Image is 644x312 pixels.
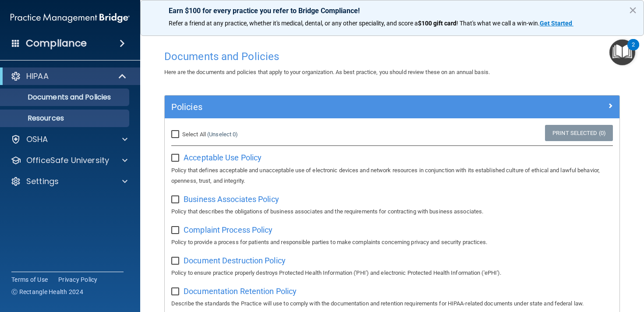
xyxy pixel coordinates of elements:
[184,153,262,162] span: Acceptable Use Policy
[171,131,181,138] input: Select All (Unselect 0)
[169,20,418,27] span: Refer a friend at any practice, whether it's medical, dental, or any other speciality, and score a
[26,71,49,82] p: HIPAA
[171,206,613,217] p: Policy that describes the obligations of business associates and the requirements for contracting...
[207,131,238,138] a: (Unselect 0)
[182,131,206,138] span: Select All
[11,176,127,187] a: Settings
[171,102,499,112] h5: Policies
[11,275,48,284] a: Terms of Use
[184,225,272,234] span: Complaint Process Policy
[169,7,616,15] p: Earn $100 for every practice you refer to Bridge Compliance!
[11,155,127,166] a: OfficeSafe University
[11,287,83,296] span: Ⓒ Rectangle Health 2024
[11,71,127,82] a: HIPAA
[164,51,620,62] h4: Documents and Policies
[26,155,109,166] p: OfficeSafe University
[164,69,490,75] span: Here are the documents and policies that apply to your organization. As best practice, you should...
[171,298,613,309] p: Describe the standards the Practice will use to comply with the documentation and retention requi...
[184,256,286,265] span: Document Destruction Policy
[11,134,127,145] a: OSHA
[632,45,635,56] div: 2
[58,275,98,284] a: Privacy Policy
[6,114,125,123] p: Resources
[171,165,613,186] p: Policy that defines acceptable and unacceptable use of electronic devices and network resources i...
[629,3,637,17] button: Close
[184,195,279,204] span: Business Associates Policy
[6,93,125,102] p: Documents and Policies
[540,20,572,27] strong: Get Started
[184,287,297,296] span: Documentation Retention Policy
[456,20,540,27] span: ! That's what we call a win-win.
[540,20,573,27] a: Get Started
[171,268,613,278] p: Policy to ensure practice properly destroys Protected Health Information ('PHI') and electronic P...
[418,20,456,27] strong: $100 gift card
[609,39,635,65] button: Open Resource Center, 2 new notifications
[545,125,613,141] a: Print Selected (0)
[171,100,613,114] a: Policies
[26,37,87,50] h4: Compliance
[11,9,130,27] img: PMB logo
[26,134,48,145] p: OSHA
[26,176,59,187] p: Settings
[171,237,613,248] p: Policy to provide a process for patients and responsible parties to make complaints concerning pr...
